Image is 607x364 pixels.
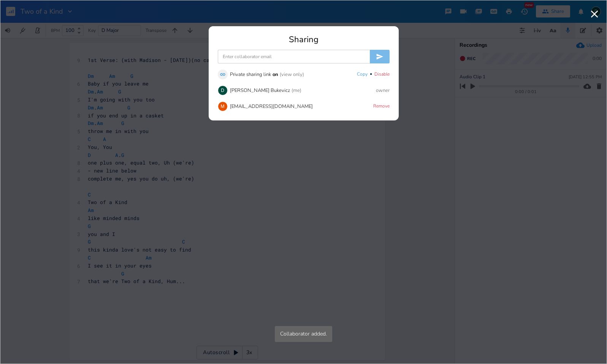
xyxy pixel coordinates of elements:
[376,88,390,93] div: owner
[218,85,228,95] div: Donna Britton Bukevicz
[273,72,278,77] div: on
[230,88,290,93] div: [PERSON_NAME] Bukevicz
[218,50,370,63] input: Enter collaborator email
[370,50,390,63] button: Invite
[218,35,390,44] div: Sharing
[280,72,304,77] div: (view only)
[230,104,313,109] div: [EMAIL_ADDRESS][DOMAIN_NAME]
[357,71,368,78] button: Copy
[230,72,271,77] div: Private sharing link
[292,88,301,93] div: (me)
[373,103,390,110] button: Remove
[370,71,372,76] div: •
[374,71,390,78] button: Disable
[218,101,228,111] div: madisonlutz307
